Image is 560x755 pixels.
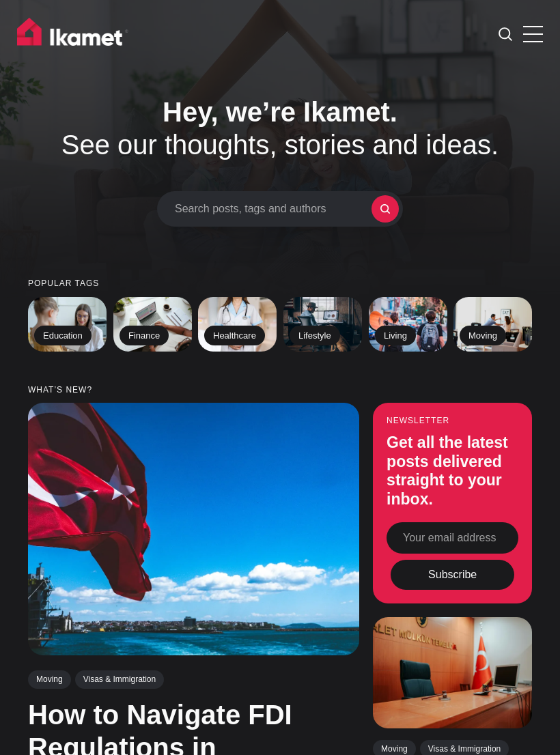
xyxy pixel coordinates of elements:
[75,670,164,688] a: Visas & Immigration
[204,325,265,345] h2: Healthcare
[163,97,397,127] span: Hey, we’re Ikamet.
[28,279,532,288] small: Popular tags
[283,297,362,352] a: Lifestyle
[34,325,92,345] h2: Education
[460,325,506,345] h2: Moving
[28,403,359,655] img: How to Navigate FDI Regulations in Turkey
[387,416,518,425] small: Newsletter
[120,325,169,345] h2: Finance
[28,297,107,352] a: Education
[387,433,518,509] h3: Get all the latest posts delivered straight to your inbox.
[290,325,340,345] h2: Lifestyle
[369,297,447,352] a: Living
[391,560,514,590] button: Subscribe
[375,325,416,345] h2: Living
[17,18,129,52] img: Ikamet home
[175,202,372,215] span: Search posts, tags and authors
[453,297,532,352] a: Moving
[113,297,192,352] a: Finance
[28,386,532,395] small: What’s new?
[28,670,71,688] a: Moving
[198,297,277,352] a: Healthcare
[28,96,532,161] h1: See our thoughts, stories and ideas.
[373,617,532,728] img: What To Do When Your Turkish Residence Permit Is About To Expire
[387,522,518,554] input: Your email address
